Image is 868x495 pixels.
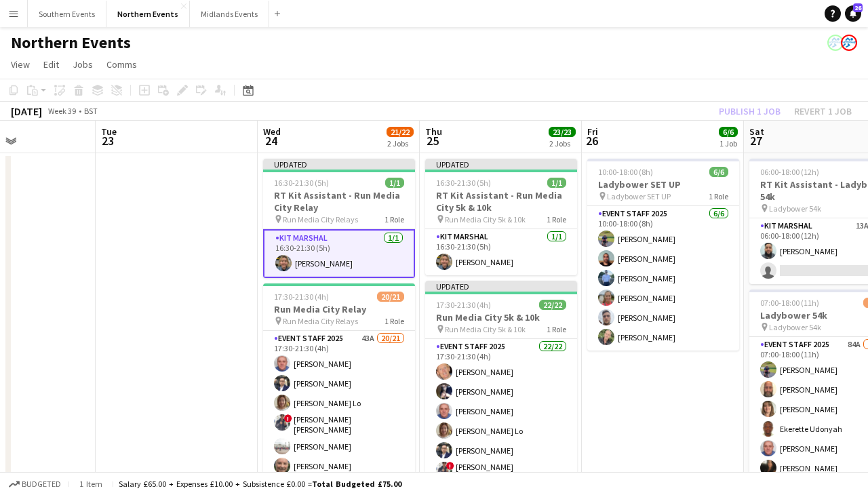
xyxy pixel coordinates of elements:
app-card-role: Kit Marshal1/116:30-21:30 (5h)[PERSON_NAME] [425,229,577,275]
span: Ladybower 54k [769,203,821,214]
div: Updated [263,159,415,170]
div: [DATE] [11,104,42,118]
app-job-card: Updated16:30-21:30 (5h)1/1RT Kit Assistant - Run Media City 5k & 10k Run Media City 5k & 10k1 Rol... [425,159,577,275]
span: Comms [106,58,137,71]
span: Fri [587,125,598,138]
a: Comms [101,56,142,73]
span: 1 Role [709,191,728,201]
app-job-card: Updated17:30-21:30 (4h)22/22Run Media City 5k & 10k Run Media City 5k & 10k1 RoleEvent Staff 2025... [425,281,577,481]
div: BST [84,106,98,116]
span: 22/22 [539,300,566,310]
a: 26 [845,5,861,22]
span: Thu [425,125,442,138]
span: 21/22 [387,127,414,137]
span: Run Media City 5k & 10k [445,214,526,224]
h3: RT Kit Assistant - Run Media City Relay [263,189,415,214]
span: 1 item [75,479,107,489]
span: 6/6 [719,127,738,137]
span: Ladybower SET UP [607,191,671,201]
span: ! [284,414,292,422]
span: 27 [747,133,764,148]
app-job-card: Updated16:30-21:30 (5h)1/1RT Kit Assistant - Run Media City Relay Run Media City Relays1 RoleKit ... [263,159,415,278]
app-user-avatar: RunThrough Events [841,35,857,51]
a: Jobs [67,56,98,73]
span: 06:00-18:00 (12h) [760,167,819,177]
span: Total Budgeted £75.00 [312,479,401,489]
a: Edit [38,56,64,73]
span: 10:00-18:00 (8h) [598,167,653,177]
button: Budgeted [7,477,63,492]
button: Southern Events [28,1,106,27]
app-card-role: Kit Marshal1/116:30-21:30 (5h)[PERSON_NAME] [263,229,415,278]
div: Updated [425,281,577,292]
span: 1/1 [385,178,404,188]
span: Ladybower 54k [769,322,821,332]
h3: Run Media City 5k & 10k [425,311,577,323]
h1: Northern Events [11,33,131,53]
span: ! [446,462,454,470]
span: Run Media City Relays [283,316,358,326]
span: 23/23 [549,127,576,137]
span: Sat [749,125,764,138]
span: Wed [263,125,281,138]
span: Week 39 [45,106,79,116]
span: 16:30-21:30 (5h) [274,178,329,188]
app-user-avatar: RunThrough Events [827,35,844,51]
app-card-role: Event Staff 20256/610:00-18:00 (8h)[PERSON_NAME][PERSON_NAME][PERSON_NAME][PERSON_NAME][PERSON_NA... [587,206,739,351]
button: Northern Events [106,1,190,27]
span: 1 Role [384,316,404,326]
span: 20/21 [377,292,404,302]
a: View [5,56,35,73]
span: 25 [423,133,442,148]
span: 26 [853,3,863,12]
div: Updated [425,159,577,170]
span: 1 Role [384,214,404,224]
span: 1 Role [547,324,566,334]
span: 1/1 [547,178,566,188]
span: 17:30-21:30 (4h) [436,300,491,310]
app-job-card: 10:00-18:00 (8h)6/6Ladybower SET UP Ladybower SET UP1 RoleEvent Staff 20256/610:00-18:00 (8h)[PER... [587,159,739,351]
span: 6/6 [709,167,728,177]
span: 26 [585,133,598,148]
button: Midlands Events [190,1,269,27]
span: Budgeted [22,479,61,489]
span: 23 [99,133,117,148]
span: Run Media City Relays [283,214,358,224]
span: 07:00-18:00 (11h) [760,298,819,308]
h3: Ladybower SET UP [587,178,739,191]
h3: RT Kit Assistant - Run Media City 5k & 10k [425,189,577,214]
span: Run Media City 5k & 10k [445,324,526,334]
app-job-card: 17:30-21:30 (4h)20/21Run Media City Relay Run Media City Relays1 RoleEvent Staff 202543A20/2117:3... [263,283,415,484]
span: 24 [261,133,281,148]
div: Salary £65.00 + Expenses £10.00 + Subsistence £0.00 = [119,479,401,489]
span: View [11,58,30,71]
span: Tue [101,125,117,138]
span: Edit [43,58,59,71]
h3: Run Media City Relay [263,303,415,315]
span: 17:30-21:30 (4h) [274,292,329,302]
span: 16:30-21:30 (5h) [436,178,491,188]
span: Jobs [73,58,93,71]
div: 2 Jobs [549,138,575,148]
div: 2 Jobs [387,138,413,148]
div: 1 Job [719,138,737,148]
span: 1 Role [547,214,566,224]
